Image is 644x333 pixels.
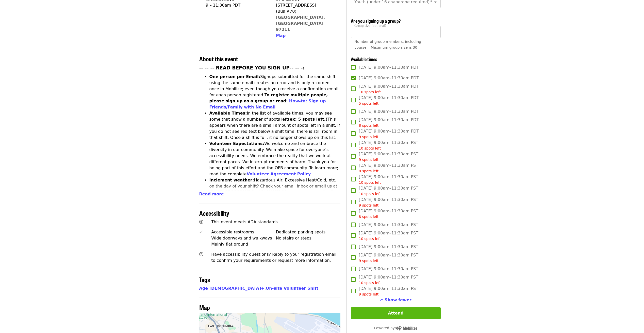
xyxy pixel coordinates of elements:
[209,92,328,103] strong: To register multiple people, please sign up as a group or read:
[351,56,377,62] span: Available times
[359,135,378,139] span: 9 spots left
[354,40,421,49] span: Number of group members, including yourself. Maximum group size is 30
[199,219,203,224] i: universal-access icon
[359,259,378,263] span: 9 spots left
[359,83,419,95] span: [DATE] 9:00am–11:30am PDT
[359,140,418,151] span: [DATE] 9:00am–11:30am PST
[199,209,229,217] span: Accessibility
[359,123,378,127] span: 8 spots left
[359,151,418,162] span: [DATE] 9:00am–11:30am PST
[266,286,318,291] a: On-site Volunteer Shift
[276,2,336,8] div: [STREET_ADDRESS]
[199,65,305,70] strong: -- -- -- READ BEFORE YOU SIGN UP-- -- -:
[359,286,418,297] span: [DATE] 9:00am–11:30am PST
[359,162,418,174] span: [DATE] 9:00am–11:30am PST
[359,266,418,272] span: [DATE] 9:00am–11:30am PST
[199,230,203,234] i: check icon
[209,141,265,146] strong: Volunteer Expectations:
[199,286,265,291] a: Age [DEMOGRAPHIC_DATA]+
[359,169,378,173] span: 8 spots left
[359,146,381,150] span: 10 spots left
[359,75,419,81] span: [DATE] 9:00am–11:30am PDT
[211,235,276,241] div: Wide doorways and walkways
[199,252,203,257] i: question-circle icon
[359,222,418,228] span: [DATE] 9:00am–11:30am PST
[359,274,418,286] span: [DATE] 9:00am–11:30am PST
[209,177,341,208] li: Hazardous Air, Excessive Heat/Cold, etc. on the day of your shift? Check your email inbox or emai...
[359,185,418,197] span: [DATE] 9:00am–11:30am PST
[247,172,311,176] a: Volunteer Agreement Policy
[380,297,411,303] button: See more timeslots
[359,95,419,106] span: [DATE] 9:00am–11:30am PDT
[209,141,341,177] li: We welcome and embrace the diversity in our community. We make space for everyone’s accessibility...
[211,229,276,235] div: Accessible restrooms
[288,117,327,122] strong: (ex: 5 spots left.)
[351,17,401,24] span: Are you signing up a group?
[276,15,325,32] a: [GEOGRAPHIC_DATA], [GEOGRAPHIC_DATA] 97211
[199,54,238,63] span: About this event
[359,101,378,105] span: 5 spots left
[209,74,260,79] strong: One person per Email:
[351,307,440,319] button: Attend
[354,24,386,27] span: Group size (optional)
[199,192,224,196] span: Read more
[209,99,326,109] a: How-to: Sign up Friends/Family with No Email
[199,303,210,312] span: Map
[206,2,266,8] div: 9 – 11:30am PDT
[359,203,378,207] span: 9 spots left
[359,192,381,196] span: 10 spots left
[211,241,276,247] div: Mainly flat ground
[209,74,341,110] li: Signups submitted for the same shift using the same email creates an error and is only recorded o...
[395,326,417,330] img: Powered by Mobilize
[276,235,341,241] div: No stairs or steps
[359,197,418,208] span: [DATE] 9:00am–11:30am PST
[276,33,286,38] span: Map
[359,90,381,94] span: 10 spots left
[351,26,440,38] input: [object Object]
[359,215,378,219] span: 8 spots left
[276,33,286,39] button: Map
[359,244,418,250] span: [DATE] 9:00am–11:30am PST
[359,128,419,140] span: [DATE] 9:00am–11:30am PDT
[211,219,278,224] span: This event meets ADA standards
[199,275,210,284] span: Tags
[209,178,254,182] strong: Inclement weather:
[359,208,418,219] span: [DATE] 9:00am–11:30am PST
[359,108,419,115] span: [DATE] 9:00am–11:30am PDT
[276,8,336,14] div: (Bus #70)
[359,252,418,264] span: [DATE] 9:00am–11:30am PST
[199,191,224,197] button: Read more
[359,292,378,296] span: 9 spots left
[211,252,336,263] span: Have accessibility questions? Reply to your registration email to confirm your requirements or re...
[359,230,418,242] span: [DATE] 9:00am–11:30am PST
[385,298,411,302] span: Show fewer
[199,286,266,291] span: ,
[359,64,419,70] span: [DATE] 9:00am–11:30am PDT
[359,281,381,285] span: 10 spots left
[359,158,378,162] span: 9 spots left
[359,117,419,128] span: [DATE] 9:00am–11:30am PDT
[359,174,418,185] span: [DATE] 9:00am–11:30am PST
[359,237,381,241] span: 10 spots left
[359,180,381,184] span: 10 spots left
[209,110,341,141] li: In the list of available times, you may see some that show a number of spots left This appears wh...
[374,326,417,330] span: Powered by
[209,111,247,116] strong: Available Times:
[276,229,341,235] div: Dedicated parking spots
